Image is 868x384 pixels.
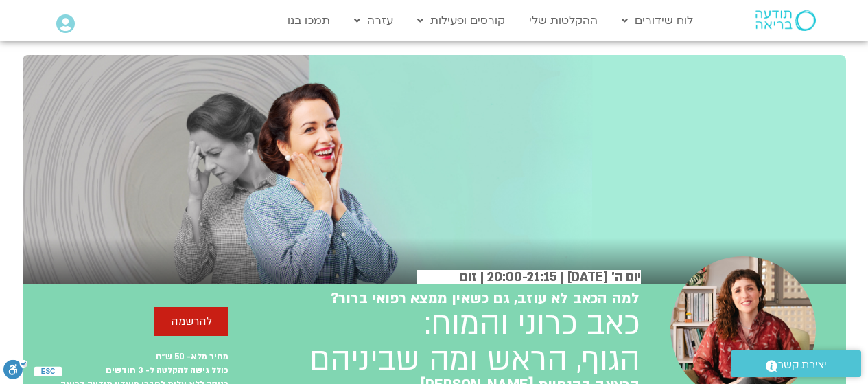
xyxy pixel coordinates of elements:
a: תמכו בנו [281,8,337,34]
a: ההקלטות שלי [522,8,605,34]
a: יצירת קשר [731,350,861,377]
h2: כאב כרוני והמוח: הגוף, הראש ומה שביניהם [309,306,640,378]
a: להרשמה [154,307,228,336]
a: לוח שידורים [615,8,700,34]
a: עזרה [347,8,400,34]
span: להרשמה [171,315,212,328]
span: יצירת קשר [777,356,827,374]
a: קורסים ופעילות [410,8,512,34]
h2: יום ה׳ [DATE] | 20:00-21:15 | זום [417,270,641,284]
h2: למה הכאב לא עוזב, גם כשאין ממצא רפואי ברור? [331,291,640,307]
img: תודעה בריאה [755,10,816,31]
